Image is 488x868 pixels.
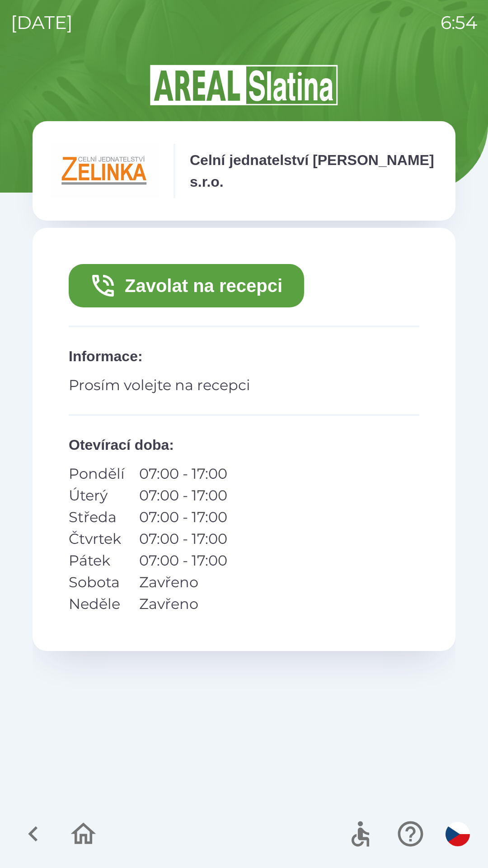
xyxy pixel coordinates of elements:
p: Celní jednatelství [PERSON_NAME] s.r.o. [190,149,437,193]
p: 07:00 - 17:00 [139,485,227,506]
p: Zavřeno [139,593,227,615]
p: Prosím volejte na recepci [69,374,419,396]
p: 07:00 - 17:00 [139,463,227,485]
img: cs flag [446,822,470,846]
p: [DATE] [11,9,73,36]
p: Pondělí [69,463,125,485]
p: Otevírací doba : [69,434,419,456]
p: Čtvrtek [69,528,125,550]
img: e791fe39-6e5c-4488-8406-01cea90b779d.png [51,144,159,198]
p: 07:00 - 17:00 [139,506,227,528]
p: Zavřeno [139,571,227,593]
img: Logo [33,63,455,107]
p: 6:54 [441,9,477,36]
button: Zavolat na recepci [69,264,304,307]
p: Středa [69,506,125,528]
p: Sobota [69,571,125,593]
p: Informace : [69,345,419,367]
p: Pátek [69,550,125,571]
p: Úterý [69,485,125,506]
p: 07:00 - 17:00 [139,550,227,571]
p: 07:00 - 17:00 [139,528,227,550]
p: Neděle [69,593,125,615]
